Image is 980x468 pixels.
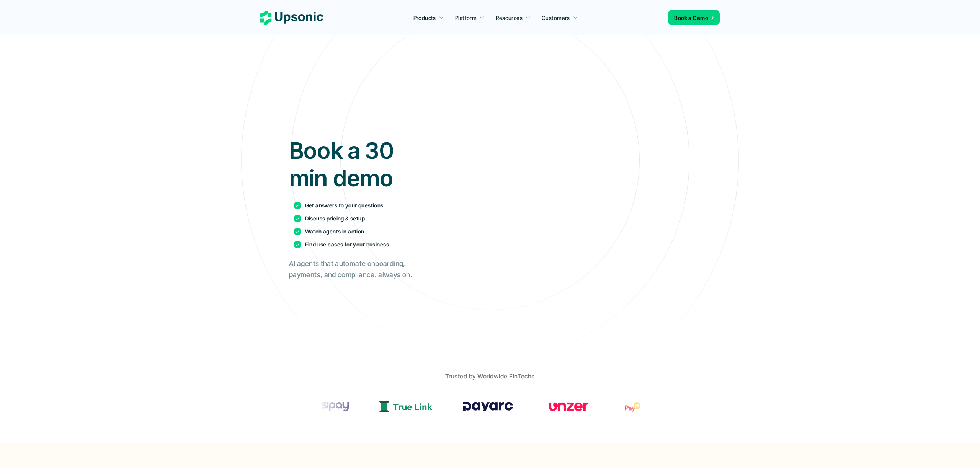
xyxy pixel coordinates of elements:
[496,14,523,22] p: Resources
[305,227,364,235] p: Watch agents in action
[305,240,389,248] p: Find use cases for your business
[455,14,477,22] p: Platform
[674,15,708,21] span: Book a Demo
[413,14,436,22] p: Products
[289,137,421,192] h1: Book a 30 min demo
[305,201,384,209] p: Get answers to your questions
[305,214,365,222] p: Discuss pricing & setup
[542,14,570,22] p: Customers
[289,258,421,280] h2: AI agents that automate onboarding, payments, and compliance: always on.
[668,10,720,25] a: Book a Demo
[409,11,449,24] a: Products
[445,371,535,382] p: Trusted by Worldwide FinTechs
